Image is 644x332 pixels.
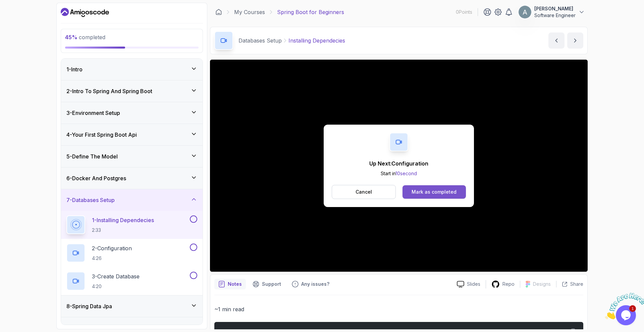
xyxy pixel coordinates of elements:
[467,281,480,287] p: Slides
[486,280,520,288] a: Repo
[356,189,372,195] p: Cancel
[602,290,644,322] iframe: chat widget
[61,146,203,167] button: 5-Define The Model
[412,189,457,195] div: Mark as completed
[66,87,152,95] h3: 2 - Intro To Spring And Spring Boot
[61,59,203,80] button: 1-Intro
[288,279,333,289] button: Feedback button
[369,170,428,177] p: Start in
[92,227,154,234] p: 2:33
[533,281,551,287] p: Designs
[451,281,486,288] a: Slides
[369,159,428,168] p: Up Next: Configuration
[228,281,242,287] p: Notes
[92,272,140,280] p: 3 - Create Database
[61,124,203,145] button: 4-Your First Spring Boot Api
[66,109,120,117] h3: 3 - Environment Setup
[556,281,583,287] button: Share
[92,244,132,252] p: 2 - Configuration
[570,281,583,287] p: Share
[61,189,203,211] button: 7-Databases Setup
[92,283,140,290] p: 4:20
[66,244,197,262] button: 2-Configuration4:26
[215,9,222,15] a: Dashboard
[402,185,466,199] button: Mark as completed
[534,5,576,12] p: [PERSON_NAME]
[92,255,132,262] p: 4:26
[277,8,344,16] p: Spring Boot for Beginners
[210,60,588,272] iframe: 1 - Installing Dependecies
[65,34,105,41] span: completed
[518,5,585,19] button: user profile image[PERSON_NAME]Software Engineer
[66,174,126,182] h3: 6 - Docker And Postgres
[332,185,396,199] button: Cancel
[66,272,197,290] button: 3-Create Database4:20
[66,65,83,73] h3: 1 - Intro
[567,32,583,49] button: next content
[66,215,197,234] button: 1-Installing Dependecies2:33
[234,8,265,16] a: My Courses
[61,168,203,189] button: 6-Docker And Postgres
[61,80,203,102] button: 2-Intro To Spring And Spring Boot
[65,34,77,41] span: 45 %
[92,216,154,224] p: 1 - Installing Dependecies
[61,102,203,124] button: 3-Environment Setup
[66,302,112,310] h3: 8 - Spring Data Jpa
[262,281,281,287] p: Support
[519,6,531,18] img: user profile image
[301,281,329,287] p: Any issues?
[395,171,417,176] span: 10 second
[238,37,282,45] p: Databases Setup
[66,131,137,139] h3: 4 - Your First Spring Boot Api
[61,295,203,317] button: 8-Spring Data Jpa
[3,3,44,29] img: Chat attention grabber
[66,324,85,332] h3: 9 - Crud
[456,9,472,15] p: 0 Points
[534,12,576,19] p: Software Engineer
[502,281,515,287] p: Repo
[288,37,345,45] p: Installing Dependecies
[66,196,115,204] h3: 7 - Databases Setup
[548,32,565,49] button: previous content
[214,305,583,314] p: ~1 min read
[61,7,109,18] a: Dashboard
[249,279,285,289] button: Support button
[214,279,246,289] button: notes button
[66,152,118,160] h3: 5 - Define The Model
